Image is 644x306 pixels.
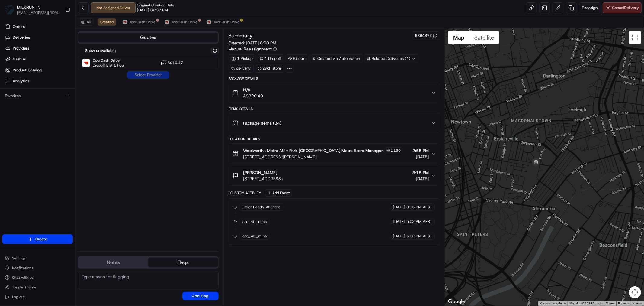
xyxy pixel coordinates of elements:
span: A$16.47 [168,60,183,65]
span: Providers [13,46,29,51]
label: Show unavailable [85,48,116,54]
img: DoorDash Drive [82,59,90,67]
span: Created [100,20,114,24]
a: Analytics [2,76,75,86]
button: Show satellite imagery [469,31,499,44]
span: Chat with us! [12,275,34,280]
img: doordash_logo_v2.png [123,20,127,24]
span: A$320.49 [243,93,263,99]
span: late_45_mins [242,219,267,224]
a: Providers [2,44,75,53]
span: N/A [243,87,263,93]
span: [DATE] [393,219,405,224]
span: Order Ready At Store [242,204,280,210]
button: Add Event [265,189,292,197]
a: Terms (opens in new tab) [606,302,614,305]
div: 1 Dropoff [257,54,284,63]
button: Map camera controls [629,286,641,298]
span: Notifications [12,265,33,270]
button: Notes [78,258,148,267]
div: Created via Automation [310,54,363,63]
button: Quotes [78,33,218,42]
span: 3:15 PM AEST [406,204,432,210]
button: [EMAIL_ADDRESS][DOMAIN_NAME] [17,10,60,15]
span: Nash AI [13,57,26,62]
img: doordash_logo_v2.png [207,20,211,24]
span: Original Creation Date [137,3,175,8]
div: 6.5 km [285,54,309,63]
a: Report a map error [618,302,642,305]
div: 2wd_store [255,64,284,73]
a: Deliveries [2,33,75,42]
a: Nash AI [2,54,75,64]
span: Create [35,236,47,242]
button: Show street map [448,31,469,44]
div: Related Deliveries (1) [364,54,418,63]
span: Analytics [13,78,29,84]
span: Log out [12,295,24,299]
span: [DATE] 02:37 PM [137,8,168,13]
h3: Summary [229,33,253,38]
span: DoorDash Drive [93,58,125,63]
a: Orders [2,22,75,31]
span: [STREET_ADDRESS] [243,176,283,182]
span: DoorDash Drive [213,20,239,24]
span: Cancel Delivery [612,5,639,11]
button: Toggle fullscreen view [629,31,641,44]
button: [PERSON_NAME][STREET_ADDRESS]3:15 PM[DATE] [229,166,440,185]
span: 1130 [391,148,401,153]
button: DoorDash Drive [120,18,158,26]
div: Favorites [2,91,73,101]
button: Create [2,234,73,244]
button: Reassign [579,2,600,13]
button: A$16.47 [161,60,183,66]
div: 1 Pickup [229,54,256,63]
button: MILKRUN [17,4,35,10]
button: Chat with us! [2,273,73,282]
button: Toggle Theme [2,283,73,291]
span: 2:55 PM [412,148,429,154]
button: Keyboard shortcuts [540,301,566,306]
button: Log out [2,293,73,301]
span: 3:15 PM [412,170,429,176]
span: Manual Reassignment [229,46,272,52]
span: Map data ©2025 Google [569,302,602,305]
span: Reassign [582,5,598,11]
img: MILKRUN [5,5,14,15]
button: DoorDash Drive [162,18,200,26]
span: Deliveries [13,35,30,40]
span: Dropoff ETA 1 hour [93,63,125,68]
button: 6894872 [415,33,437,38]
a: Product Catalog [2,65,75,75]
div: delivery [229,64,254,73]
span: Orders [13,24,25,29]
button: Settings [2,254,73,262]
button: CancelDelivery [603,2,642,13]
span: [DATE] [393,233,405,239]
span: late_45_mins [242,233,267,239]
img: doordash_logo_v2.png [165,20,169,24]
button: All [78,18,94,26]
button: Flags [148,258,218,267]
button: Woolworths Metro AU - Park [GEOGRAPHIC_DATA] Metro Store Manager1130[STREET_ADDRESS][PERSON_NAME]... [229,144,440,164]
span: Toggle Theme [12,285,36,290]
div: Package Details [229,76,440,81]
span: 5:02 PM AEST [406,219,432,224]
a: Open this area in Google Maps (opens a new window) [447,298,466,306]
span: [PERSON_NAME] [243,170,277,176]
button: N/AA$320.49 [229,83,440,103]
button: DoorDash Drive [204,18,242,26]
button: Package Items (34) [229,113,440,133]
div: Location Details [229,137,440,142]
span: Product Catalog [13,67,42,73]
span: DoorDash Drive [171,20,197,24]
span: Settings [12,256,26,261]
div: Items Details [229,106,440,111]
span: [DATE] [412,154,429,160]
button: MILKRUNMILKRUN[EMAIL_ADDRESS][DOMAIN_NAME] [2,2,62,17]
img: Google [447,298,466,306]
button: Notifications [2,264,73,272]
